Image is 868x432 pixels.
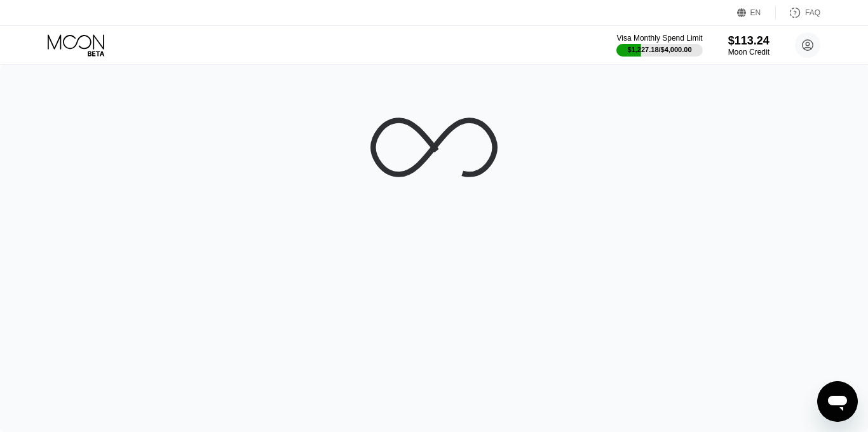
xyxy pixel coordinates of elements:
div: $113.24Moon Credit [728,34,770,57]
div: $1,227.18 / $4,000.00 [628,46,692,53]
div: FAQ [776,6,820,19]
iframe: Button to launch messaging window, conversation in progress [817,381,858,422]
div: EN [737,6,776,19]
div: Visa Monthly Spend Limit$1,227.18/$4,000.00 [616,34,702,57]
div: Moon Credit [728,48,770,57]
div: Visa Monthly Spend Limit [616,34,702,43]
div: FAQ [805,8,820,17]
div: $113.24 [728,34,770,48]
div: EN [750,8,761,17]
